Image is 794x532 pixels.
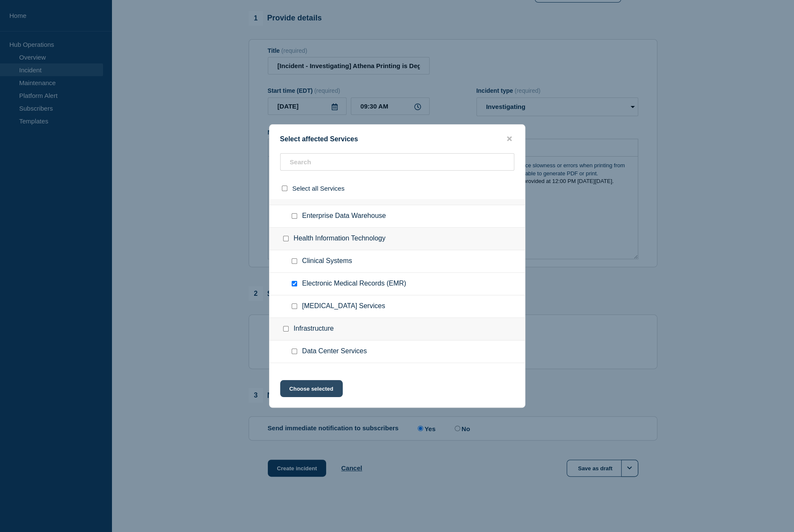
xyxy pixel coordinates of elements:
[292,349,297,354] input: Data Center Services checkbox
[283,236,289,241] input: Health Information Technology checkbox
[269,135,525,143] div: Select affected Services
[282,186,287,191] input: select all checkbox
[302,302,385,311] span: [MEDICAL_DATA] Services
[280,153,514,171] input: Search
[504,135,514,143] button: close button
[302,257,352,266] span: Clinical Systems
[269,318,525,340] div: Infrastructure
[302,347,367,356] span: Data Center Services
[292,281,297,286] input: Electronic Medical Records (EMR) checkbox
[292,213,297,219] input: Enterprise Data Warehouse checkbox
[269,228,525,250] div: Health Information Technology
[292,185,345,192] span: Select all Services
[302,280,407,288] span: Electronic Medical Records (EMR)
[292,303,297,309] input: Radiology Services checkbox
[283,326,289,332] input: Infrastructure checkbox
[292,258,297,264] input: Clinical Systems checkbox
[302,212,386,220] span: Enterprise Data Warehouse
[280,380,343,397] button: Choose selected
